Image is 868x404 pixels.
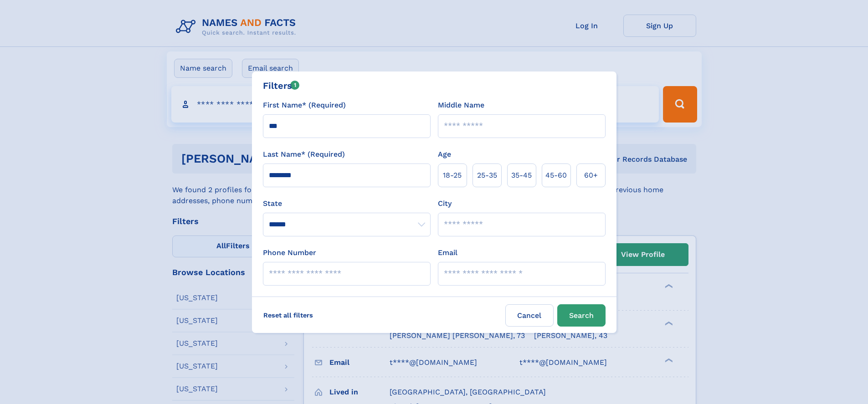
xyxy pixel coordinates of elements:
div: Filters [263,79,300,92]
span: 18‑25 [443,170,462,181]
label: Email [438,247,457,258]
span: 45‑60 [545,170,567,181]
label: Cancel [505,304,554,327]
span: 25‑35 [477,170,497,181]
label: Middle Name [438,100,484,111]
button: Search [557,304,606,327]
label: Age [438,149,451,160]
label: State [263,198,431,209]
label: First Name* (Required) [263,100,346,111]
label: Reset all filters [257,304,319,326]
label: City [438,198,452,209]
label: Last Name* (Required) [263,149,345,160]
span: 35‑45 [511,170,532,181]
span: 60+ [584,170,598,181]
label: Phone Number [263,247,316,258]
